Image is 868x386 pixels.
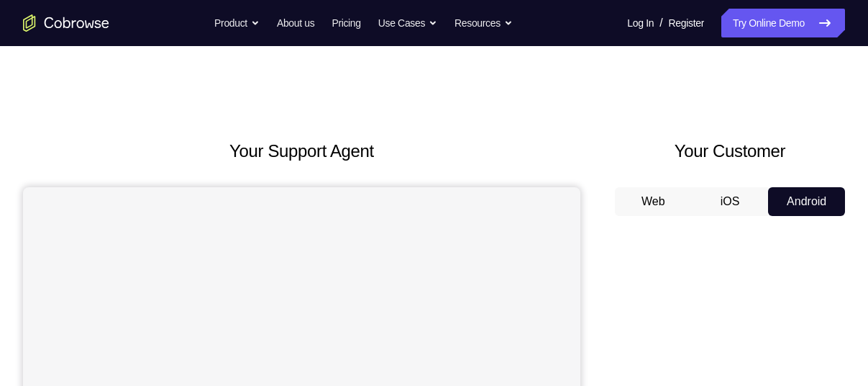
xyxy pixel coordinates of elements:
span: / [659,14,662,32]
button: Web [615,187,692,216]
a: Try Online Demo [721,9,845,37]
a: Log In [627,9,654,37]
h2: Your Customer [615,138,845,164]
h2: Your Support Agent [23,138,580,164]
button: Resources [454,9,513,37]
a: About us [277,9,314,37]
a: Pricing [332,9,360,37]
button: Android [768,187,845,216]
a: Go to the home page [23,14,109,32]
button: Product [214,9,260,37]
button: Use Cases [378,9,437,37]
button: iOS [692,187,769,216]
a: Register [669,9,704,37]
